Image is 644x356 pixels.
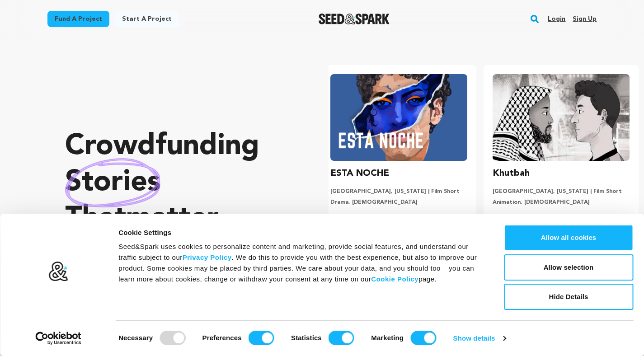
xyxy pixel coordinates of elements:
[202,334,242,342] strong: Preferences
[19,332,98,345] a: Usercentrics Cookiebot - opens in a new window
[573,12,597,26] a: Sign up
[115,11,179,27] a: Start a project
[183,253,232,261] a: Privacy Policy
[330,188,467,195] p: [GEOGRAPHIC_DATA], [US_STATE] | Film Short
[371,275,418,283] a: Cookie Policy
[319,14,390,24] img: Seed&Spark Logo Dark Mode
[65,129,292,237] p: Crowdfunding that .
[330,166,389,181] h3: ESTA NOCHE
[330,74,467,161] img: ESTA NOCHE image
[291,334,322,342] strong: Statistics
[330,199,467,206] p: Drama, [DEMOGRAPHIC_DATA]
[319,14,390,24] a: Seed&Spark Homepage
[493,74,630,161] img: Khutbah image
[493,199,630,206] p: Animation, [DEMOGRAPHIC_DATA]
[504,254,633,281] button: Allow selection
[47,11,109,27] a: Fund a project
[493,188,630,195] p: [GEOGRAPHIC_DATA], [US_STATE] | Film Short
[493,213,630,245] p: When one of his prayers comes to life—summoning the first boy he ever loved—a closeted [PERSON_NA...
[118,334,153,342] strong: Necessary
[118,227,484,238] div: Cookie Settings
[493,166,530,181] h3: Khutbah
[504,284,633,310] button: Hide Details
[118,241,484,285] div: Seed&Spark uses cookies to personalize content and marketing, provide social features, and unders...
[504,225,633,251] button: Allow all cookies
[65,158,160,207] img: hand sketched image
[48,261,69,282] img: logo
[371,334,404,342] strong: Marketing
[548,12,565,26] a: Login
[330,213,467,245] p: ESTA NOCHE follows [DEMOGRAPHIC_DATA] [PERSON_NAME], a [DEMOGRAPHIC_DATA], homeless runaway, conf...
[126,205,216,234] span: matter
[453,332,506,345] a: Show details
